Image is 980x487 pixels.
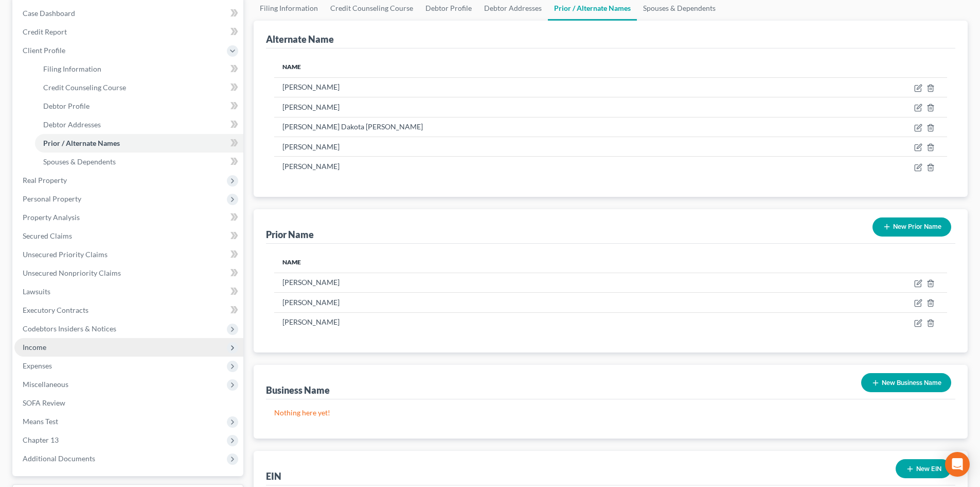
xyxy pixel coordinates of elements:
span: Filing Information [43,64,101,73]
a: Prior / Alternate Names [35,134,243,153]
td: [PERSON_NAME] [274,97,807,117]
td: [PERSON_NAME] [274,312,706,332]
span: Means Test [23,417,58,426]
span: Codebtors Insiders & Notices [23,324,116,333]
button: New Prior Name [872,217,951,237]
a: Case Dashboard [14,4,243,23]
span: Income [23,343,46,351]
span: Unsecured Nonpriority Claims [23,268,121,277]
span: Secured Claims [23,231,72,240]
td: [PERSON_NAME] [274,273,706,292]
a: Debtor Addresses [35,115,243,134]
span: Property Analysis [23,213,80,222]
a: Executory Contracts [14,301,243,320]
div: Prior Name [266,228,314,241]
span: Real Property [23,176,67,184]
div: Business Name [266,384,330,396]
span: Unsecured Priority Claims [23,250,108,259]
a: Spouses & Dependents [35,153,243,171]
span: Additional Documents [23,454,95,463]
p: Nothing here yet! [274,408,947,418]
td: [PERSON_NAME] [274,77,807,97]
span: Debtor Profile [43,102,90,110]
a: Unsecured Priority Claims [14,245,243,264]
div: EIN [266,470,281,482]
a: Unsecured Nonpriority Claims [14,264,243,282]
span: Expenses [23,361,52,370]
a: SOFA Review [14,394,243,412]
div: Alternate Name [266,33,334,45]
td: [PERSON_NAME] [274,157,807,176]
span: Case Dashboard [23,9,75,18]
a: Secured Claims [14,227,243,245]
div: Open Intercom Messenger [945,452,970,477]
a: Credit Counseling Course [35,78,243,97]
span: Personal Property [23,194,81,203]
span: Lawsuits [23,287,50,296]
a: Debtor Profile [35,97,243,115]
span: Spouses & Dependents [43,157,116,166]
th: Name [274,252,706,273]
button: New Business Name [861,373,951,392]
span: Credit Counseling Course [43,83,126,92]
span: Credit Report [23,27,67,36]
td: [PERSON_NAME] [274,293,706,312]
span: Executory Contracts [23,306,88,314]
th: Name [274,57,807,77]
td: [PERSON_NAME] Dakota [PERSON_NAME] [274,117,807,137]
span: Chapter 13 [23,435,59,444]
td: [PERSON_NAME] [274,137,807,156]
a: Property Analysis [14,208,243,227]
button: New EIN [896,459,951,478]
a: Lawsuits [14,282,243,301]
span: Prior / Alternate Names [43,139,120,147]
span: Miscellaneous [23,380,68,389]
span: SOFA Review [23,398,65,407]
a: Filing Information [35,60,243,78]
a: Credit Report [14,23,243,41]
span: Client Profile [23,46,65,55]
span: Debtor Addresses [43,120,101,129]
